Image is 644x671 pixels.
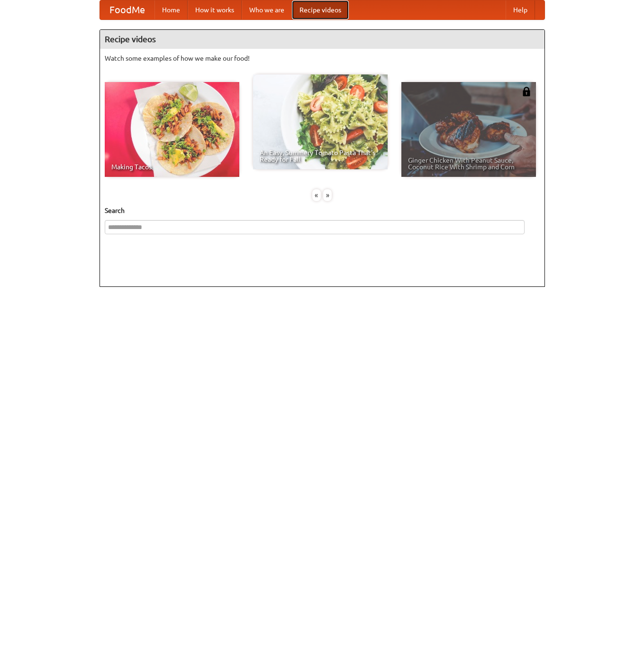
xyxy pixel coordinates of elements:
a: Home [154,0,188,19]
h5: Search [105,206,540,215]
a: FoodMe [100,0,154,19]
h4: Recipe videos [100,30,544,49]
a: How it works [188,0,242,19]
div: « [312,189,321,201]
a: An Easy, Summery Tomato Pasta That's Ready for Fall [253,74,388,169]
span: An Easy, Summery Tomato Pasta That's Ready for Fall [260,149,381,163]
img: 483408.png [522,87,531,96]
a: Help [506,0,535,19]
a: Who we are [242,0,292,19]
span: Making Tacos [111,164,233,170]
a: Recipe videos [292,0,349,19]
p: Watch some examples of how we make our food! [105,54,540,63]
a: Making Tacos [105,82,239,177]
div: » [323,189,332,201]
